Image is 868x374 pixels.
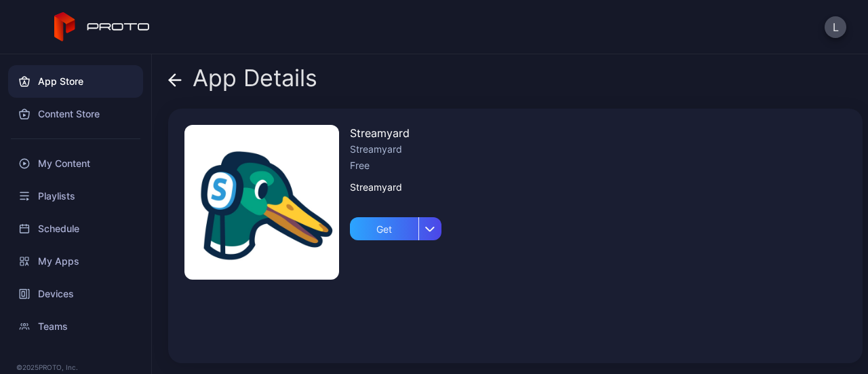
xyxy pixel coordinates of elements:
a: Content Store [8,98,143,130]
button: Get [350,212,441,240]
a: My Apps [8,245,143,278]
a: Teams [8,310,143,343]
div: © 2025 PROTO, Inc. [16,362,135,373]
div: App Details [168,65,317,98]
div: Get [350,217,418,240]
a: Devices [8,278,143,310]
a: Playlists [8,180,143,212]
button: L [825,16,846,38]
a: Schedule [8,212,143,245]
div: Streamyard [350,179,441,195]
div: Streamyard [350,141,441,157]
div: Streamyard [350,125,441,141]
div: Free [350,157,441,174]
a: My Content [8,147,143,180]
a: App Store [8,65,143,98]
